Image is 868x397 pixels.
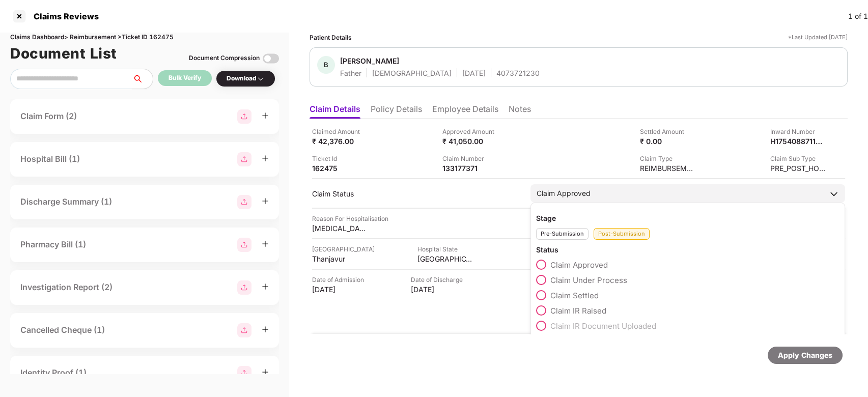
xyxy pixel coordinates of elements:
[132,75,153,83] span: search
[20,110,77,123] div: Claim Form (2)
[237,195,251,209] img: svg+xml;base64,PHN2ZyBpZD0iR3JvdXBfMjg4MTMiIGRhdGEtbmFtZT0iR3JvdXAgMjg4MTMiIHhtbG5zPSJodHRwOi8vd3...
[442,136,498,146] div: ₹ 41,050.00
[312,163,368,173] div: 162475
[770,163,826,173] div: PRE_POST_HOSPITALIZATION_REIMBURSEMENT
[20,153,80,165] div: Hospital Bill (1)
[312,214,388,223] div: Reason For Hospitalisation
[237,280,251,295] img: svg+xml;base64,PHN2ZyBpZD0iR3JvdXBfMjg4MTMiIGRhdGEtbmFtZT0iR3JvdXAgMjg4MTMiIHhtbG5zPSJodHRwOi8vd3...
[312,136,368,146] div: ₹ 42,376.00
[262,197,269,205] span: plus
[829,189,839,199] img: downArrowIcon
[770,154,826,163] div: Claim Sub Type
[442,154,498,163] div: Claim Number
[442,163,498,173] div: 133177371
[262,368,269,376] span: plus
[417,254,473,264] div: [GEOGRAPHIC_DATA]
[640,163,696,173] div: REIMBURSEMENT
[640,154,696,163] div: Claim Type
[262,326,269,333] span: plus
[442,127,498,136] div: Approved Amount
[411,275,467,285] div: Date of Discharge
[432,104,498,119] li: Employee Details
[371,104,422,119] li: Policy Details
[312,154,368,163] div: Ticket Id
[778,350,832,361] div: Apply Changes
[372,68,452,78] div: [DEMOGRAPHIC_DATA]
[536,245,839,254] div: Status
[262,240,269,247] span: plus
[20,195,112,208] div: Discharge Summary (1)
[10,42,117,65] h1: Document List
[20,366,87,379] div: Identity Proof (1)
[640,136,696,146] div: ₹ 0.00
[169,73,201,83] div: Bulk Verify
[770,136,826,146] div: H1754088711933806325
[262,155,269,162] span: plus
[263,50,279,67] img: svg+xml;base64,PHN2ZyBpZD0iVG9nZ2xlLTMyeDMyIiB4bWxucz0iaHR0cDovL3d3dy53My5vcmcvMjAwMC9zdmciIHdpZH...
[550,291,599,300] span: Claim Settled
[340,68,361,78] div: Father
[770,127,826,136] div: Inward Number
[237,109,251,124] img: svg+xml;base64,PHN2ZyBpZD0iR3JvdXBfMjg4MTMiIGRhdGEtbmFtZT0iR3JvdXAgMjg4MTMiIHhtbG5zPSJodHRwOi8vd3...
[20,238,86,251] div: Pharmacy Bill (1)
[227,74,265,83] div: Download
[189,53,260,63] div: Document Compression
[550,260,608,270] span: Claim Approved
[550,321,656,331] span: Claim IR Document Uploaded
[132,69,153,89] button: search
[417,244,473,254] div: Hospital State
[237,238,251,252] img: svg+xml;base64,PHN2ZyBpZD0iR3JvdXBfMjg4MTMiIGRhdGEtbmFtZT0iR3JvdXAgMjg4MTMiIHhtbG5zPSJodHRwOi8vd3...
[20,324,105,336] div: Cancelled Cheque (1)
[496,68,540,78] div: 4073721230
[411,285,467,294] div: [DATE]
[509,104,531,119] li: Notes
[27,11,99,21] div: Claims Reviews
[312,244,375,254] div: [GEOGRAPHIC_DATA]
[550,275,627,285] span: Claim Under Process
[462,68,486,78] div: [DATE]
[237,152,251,166] img: svg+xml;base64,PHN2ZyBpZD0iR3JvdXBfMjg4MTMiIGRhdGEtbmFtZT0iR3JvdXAgMjg4MTMiIHhtbG5zPSJodHRwOi8vd3...
[788,33,848,42] div: *Last Updated [DATE]
[340,56,399,66] div: [PERSON_NAME]
[640,127,696,136] div: Settled Amount
[312,189,520,198] div: Claim Status
[537,188,591,199] div: Claim Approved
[312,275,368,285] div: Date of Admission
[317,56,335,74] div: B
[20,281,113,294] div: Investigation Report (2)
[848,11,868,22] div: 1 of 1
[594,228,650,240] div: Post-Submission
[312,223,368,233] div: [MEDICAL_DATA]
[550,306,606,316] span: Claim IR Raised
[312,285,368,294] div: [DATE]
[237,366,251,380] img: svg+xml;base64,PHN2ZyBpZD0iR3JvdXBfMjg4MTMiIGRhdGEtbmFtZT0iR3JvdXAgMjg4MTMiIHhtbG5zPSJodHRwOi8vd3...
[237,323,251,337] img: svg+xml;base64,PHN2ZyBpZD0iR3JvdXBfMjg4MTMiIGRhdGEtbmFtZT0iR3JvdXAgMjg4MTMiIHhtbG5zPSJodHRwOi8vd3...
[10,33,279,42] div: Claims Dashboard > Reimbursement > Ticket ID 162475
[310,33,352,42] div: Patient Details
[310,104,360,119] li: Claim Details
[312,254,368,264] div: Thanjavur
[536,213,839,223] div: Stage
[262,112,269,119] span: plus
[262,283,269,290] span: plus
[536,228,589,240] div: Pre-Submission
[257,75,265,83] img: svg+xml;base64,PHN2ZyBpZD0iRHJvcGRvd24tMzJ4MzIiIHhtbG5zPSJodHRwOi8vd3d3LnczLm9yZy8yMDAwL3N2ZyIgd2...
[312,127,368,136] div: Claimed Amount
